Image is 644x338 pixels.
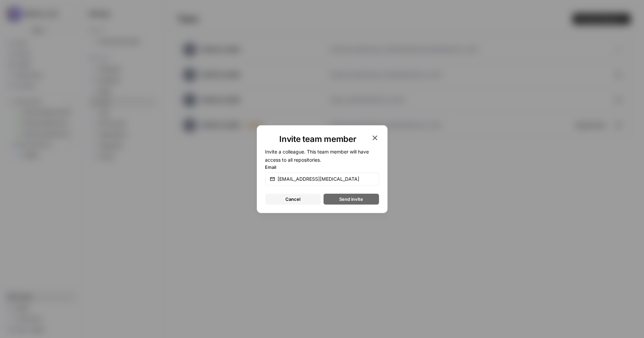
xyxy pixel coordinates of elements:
[265,134,371,145] h1: Invite team member
[265,149,369,163] span: Invite a colleague. This team member will have access to all repositories.
[265,164,379,171] label: Email
[339,196,363,203] span: Send invite
[285,196,300,203] span: Cancel
[265,194,321,205] button: Cancel
[324,194,379,205] button: Send invite
[278,176,375,182] input: email@company.com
